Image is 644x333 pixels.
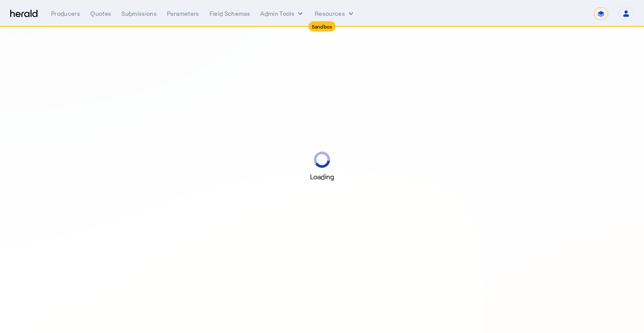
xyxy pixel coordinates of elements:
div: Parameters [167,9,199,18]
img: Herald Logo [10,10,37,18]
div: Quotes [90,9,111,18]
div: Field Schemas [210,9,250,18]
div: Submissions [121,9,157,18]
div: Sandbox [308,21,336,32]
button: Resources dropdown menu [315,9,355,18]
button: internal dropdown menu [260,9,305,18]
div: Producers [51,9,80,18]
